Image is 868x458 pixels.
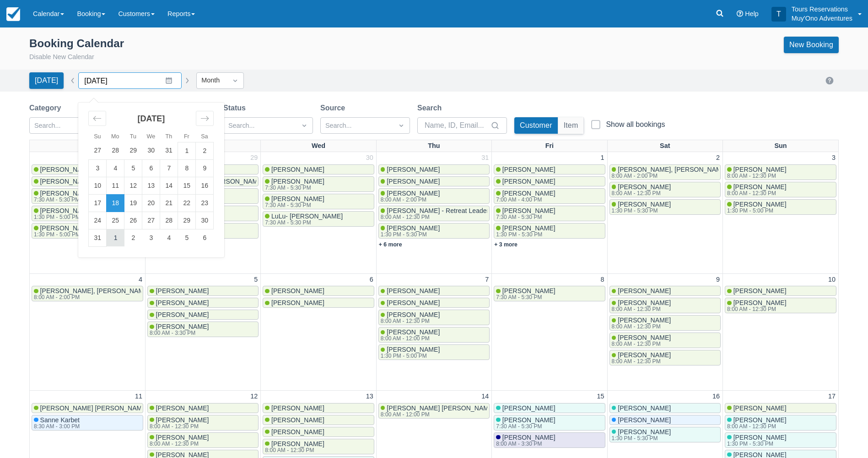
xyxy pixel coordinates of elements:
div: Show all bookings [606,120,665,129]
a: [PERSON_NAME] [263,298,374,308]
a: 1 [599,153,606,163]
a: [PERSON_NAME]1:30 PM - 5:30 PM [609,199,721,215]
a: + 6 more [379,241,402,248]
td: Sunday, August 17, 2025 [89,194,107,212]
a: [PERSON_NAME]8:00 AM - 12:30 PM [147,432,259,448]
a: [PERSON_NAME] [378,176,490,186]
a: 14 [480,392,491,402]
div: 7:30 AM - 5:30 PM [265,220,341,225]
small: Sa [201,133,208,140]
span: [PERSON_NAME] [733,287,787,294]
span: [PERSON_NAME] [387,178,440,185]
div: 8:00 AM - 12:30 PM [150,441,207,447]
span: [PERSON_NAME] [502,190,555,197]
a: 31 [480,153,491,163]
small: Su [94,133,101,140]
div: 8:00 AM - 2:00 PM [381,197,438,202]
button: Customer [514,117,558,134]
td: Monday, August 11, 2025 [107,177,124,194]
span: [PERSON_NAME] [156,299,209,306]
a: Sat [658,140,672,152]
td: Tuesday, August 26, 2025 [124,212,142,229]
div: 8:00 AM - 12:30 PM [727,424,785,429]
span: [PERSON_NAME] [156,416,209,424]
a: 8 [599,275,606,285]
strong: [DATE] [138,114,165,123]
a: [PERSON_NAME] [494,164,605,174]
div: Move forward to switch to the next month. [196,111,214,126]
a: [PERSON_NAME] [263,415,374,425]
span: [PERSON_NAME] [502,224,555,232]
a: [PERSON_NAME]8:00 AM - 12:30 PM [609,182,721,197]
span: [PERSON_NAME] [502,416,555,424]
div: 1:30 PM - 5:30 PM [381,232,438,237]
span: [PERSON_NAME] [271,428,324,436]
span: [PERSON_NAME] [271,404,324,412]
a: Thu [426,140,442,152]
span: Dropdown icon [397,121,406,130]
a: [PERSON_NAME]1:30 PM - 5:30 PM [725,432,836,448]
span: Dropdown icon [231,76,240,85]
div: 1:30 PM - 5:30 PM [612,208,669,213]
a: [PERSON_NAME] [494,403,605,413]
img: checkfront-main-nav-mini-logo.png [6,7,20,21]
a: Wed [310,140,327,152]
div: 1:30 PM - 5:30 PM [727,441,785,447]
span: [PERSON_NAME] [733,299,787,306]
a: Fri [544,140,555,152]
a: [PERSON_NAME]8:00 AM - 12:30 PM [725,164,836,180]
span: [PERSON_NAME] [502,207,555,214]
small: Mo [111,133,119,140]
a: [PERSON_NAME] [609,286,721,296]
a: New Booking [784,37,839,53]
td: Monday, July 28, 2025 [107,142,124,159]
div: 8:00 AM - 12:00 PM [381,336,438,341]
a: 15 [595,392,606,402]
td: Thursday, August 7, 2025 [160,159,178,177]
a: 7 [483,275,491,285]
label: Category [29,103,65,114]
a: [PERSON_NAME] [263,403,374,413]
a: [PERSON_NAME] [147,286,259,296]
span: [PERSON_NAME] [618,287,671,294]
span: [PERSON_NAME] [PERSON_NAME] [387,404,495,412]
span: LuLu- [PERSON_NAME] [271,213,343,220]
span: [PERSON_NAME], [PERSON_NAME] [40,287,150,294]
div: 8:00 AM - 12:30 PM [727,306,785,312]
span: [PERSON_NAME] &amp; [PERSON_NAME] [40,207,169,214]
div: 1:30 PM - 5:00 PM [34,232,92,237]
small: Tu [130,133,136,140]
span: [PERSON_NAME] [618,351,671,359]
span: [PERSON_NAME] [387,311,440,318]
a: [PERSON_NAME] [725,286,836,296]
span: [PERSON_NAME] [733,166,787,173]
a: [PERSON_NAME]1:30 PM - 5:00 PM [32,223,143,239]
a: [PERSON_NAME] [PERSON_NAME] [32,403,143,413]
span: [PERSON_NAME] [271,178,324,185]
a: 9 [714,275,722,285]
span: [PERSON_NAME] [387,166,440,173]
a: 10 [826,275,837,285]
label: Search [417,103,445,114]
td: Wednesday, August 6, 2025 [142,159,160,177]
a: 16 [711,392,722,402]
a: [PERSON_NAME]1:30 PM - 5:00 PM [378,344,490,360]
div: 8:00 AM - 2:00 PM [34,294,148,300]
span: [PERSON_NAME] [618,201,671,208]
a: [PERSON_NAME]7:30 AM - 5:30 PM [263,194,374,209]
a: [PERSON_NAME]8:00 AM - 12:30 PM [263,439,374,454]
small: Fr [184,133,189,140]
td: Wednesday, September 3, 2025 [142,229,160,246]
a: [PERSON_NAME]1:30 PM - 5:30 PM [609,427,721,442]
td: Monday, August 25, 2025 [107,212,124,229]
span: [PERSON_NAME] [156,404,209,412]
a: 3 [830,153,837,163]
td: Wednesday, August 20, 2025 [142,194,160,212]
div: 8:00 AM - 2:00 PM [612,173,783,179]
span: [PERSON_NAME] [40,178,93,185]
td: Sunday, August 3, 2025 [89,159,107,177]
div: 8:00 AM - 3:30 PM [496,441,554,447]
a: [PERSON_NAME], [PERSON_NAME]8:00 AM - 2:00 PM [32,286,143,301]
a: [PERSON_NAME]8:00 AM - 12:30 PM [609,298,721,313]
a: [PERSON_NAME]8:00 AM - 12:00 PM [378,327,490,343]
